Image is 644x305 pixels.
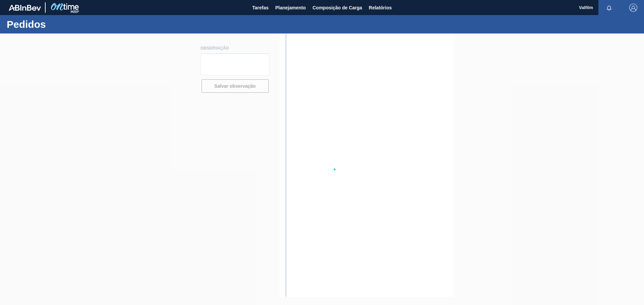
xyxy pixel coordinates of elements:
[275,4,306,12] span: Planejamento
[369,4,392,12] span: Relatórios
[313,4,362,12] span: Composição de Carga
[629,4,637,12] img: Logout
[9,5,41,11] img: TNhmsLtSVTkK8tSr43FrP2fwEKptu5GPRR3wAAAABJRU5ErkJggg==
[7,20,126,28] h1: Pedidos
[598,3,620,12] button: Notificações
[252,4,269,12] span: Tarefas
